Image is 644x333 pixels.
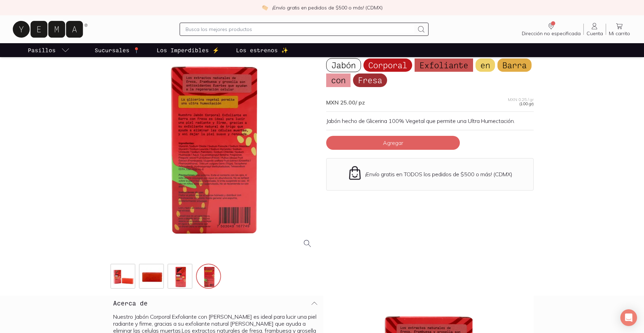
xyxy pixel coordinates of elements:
p: ¡Envío gratis en TODOS los pedidos de $500 o más! (CDMX) [365,171,512,178]
span: Jabón [326,58,361,72]
p: ¡Envío gratis en pedidos de $500 o más! (CDMX) [272,4,383,11]
span: Mi carrito [609,30,630,37]
p: Jabón hecho de Glicerina 100% Vegetal que permite una Ultra Humectación. [326,117,534,124]
p: Los Imperdibles ⚡️ [157,46,219,54]
a: Los estrenos ✨ [235,43,290,57]
input: Busca los mejores productos [186,25,414,33]
a: Los Imperdibles ⚡️ [155,43,221,57]
span: Barra [497,59,532,72]
img: 8_5ca46872-b41f-48e7-bfe5-4e7fa76d3527=fwebp-q70-w256 [111,264,136,289]
span: Exfoliante [415,59,473,72]
img: check [262,5,268,11]
img: 10_3175cd09-5cae-44cc-bb17-caaea7c81ce8=fwebp-q70-w256 [168,264,193,289]
span: Cuenta [587,30,603,37]
a: Cuenta [584,22,606,37]
span: (100 gr) [519,102,534,106]
img: 9_658781f9-7c34-45de-abde-b77fc35c5202=fwebp-q70-w256 [140,264,165,289]
p: Los estrenos ✨ [236,46,288,54]
span: Corporal [363,59,412,72]
button: Agregar [326,136,460,150]
a: Dirección no especificada [519,22,583,37]
a: pasillo-todos-link [26,43,71,57]
h3: Acerca de [113,299,148,308]
a: Mi carrito [606,22,633,37]
span: Fresa [353,73,387,87]
img: Envío [347,165,362,180]
span: en [476,59,495,72]
span: Agregar [383,139,403,146]
p: Pasillos [28,46,56,54]
span: MXN 25.00 / pz [326,99,365,106]
span: con [326,73,351,87]
img: 11_db78f521-1eb1-407b-b093-08fd5bb3a666=fwebp-q70-w256 [197,264,222,289]
div: Open Intercom Messenger [620,309,637,326]
p: Sucursales 📍 [95,46,140,54]
span: Dirección no especificada [522,30,581,37]
span: MXN 0.25 / gr [508,98,534,102]
a: Sucursales 📍 [93,43,141,57]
